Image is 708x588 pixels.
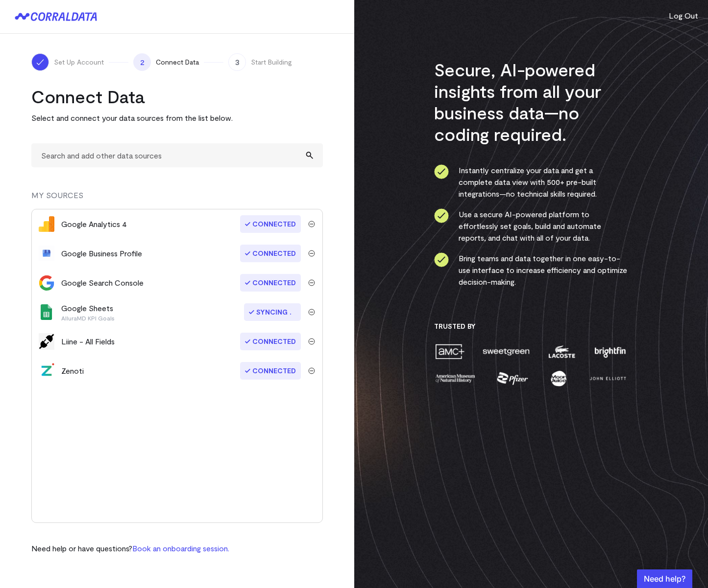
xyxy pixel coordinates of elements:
div: Google Sheets [61,302,115,322]
span: Start Building [251,57,292,67]
img: trash-40e54a27.svg [308,279,315,286]
img: trash-40e54a27.svg [308,221,315,227]
p: Select and connect your data sources from the list below. [31,112,323,124]
img: brightfin-a251e171.png [592,343,628,360]
li: Use a secure AI-powered platform to effortlessly set goals, build and automate reports, and chat ... [434,208,628,244]
img: ico-check-circle-4b19435c.svg [434,208,449,223]
p: Need help or have questions? [31,543,229,554]
img: amnh-5afada46.png [434,370,476,387]
span: Connected [240,274,301,292]
img: trash-40e54a27.svg [308,338,315,345]
img: ico-check-circle-4b19435c.svg [434,164,449,179]
img: zenoti-2086f9c1.png [39,363,54,379]
img: amc-0b11a8f1.png [434,343,465,360]
img: sweetgreen-1d1fb32c.png [482,343,531,360]
input: Search and add other data sources [31,143,323,167]
h3: Secure, AI-powered insights from all your business data—no coding required. [434,59,628,145]
span: 3 [228,53,246,71]
div: Liine - All Fields [61,336,115,347]
span: Connected [240,215,301,233]
p: AlluraMD KPI Goals [61,314,115,322]
img: trash-40e54a27.svg [308,367,315,374]
span: Connect Data [156,57,199,67]
img: moon-juice-c312e729.png [549,370,568,387]
img: google_search_console-3467bcd2.svg [39,275,54,291]
img: john-elliott-25751c40.png [588,370,628,387]
div: Zenoti [61,365,84,377]
span: Syncing [244,303,301,321]
span: Connected [240,245,301,262]
img: trash-40e54a27.svg [308,309,315,316]
span: 2 [133,53,151,71]
li: Bring teams and data together in one easy-to-use interface to increase efficiency and optimize de... [434,252,628,288]
img: google_analytics_4-4ee20295.svg [39,216,54,232]
img: lacoste-7a6b0538.png [547,343,576,360]
button: Log Out [669,10,698,22]
div: MY SOURCES [31,189,323,209]
h2: Connect Data [31,86,323,107]
span: Set Up Account [54,57,104,67]
li: Instantly centralize your data and get a complete data view with 500+ pre-built integrations—no t... [434,164,628,200]
img: google_sheets-5a4bad8e.svg [39,304,54,320]
img: trash-40e54a27.svg [308,250,315,257]
img: pfizer-e137f5fc.png [496,370,530,387]
a: Book an onboarding session. [132,543,229,553]
div: Google Analytics 4 [61,218,127,230]
img: default-f74cbd8b.png [39,333,54,350]
div: Google Business Profile [61,248,142,259]
span: Connected [240,362,301,380]
div: Google Search Console [61,277,144,289]
span: Connected [240,333,301,350]
img: ico-check-circle-4b19435c.svg [434,252,449,267]
img: google_business_profile-01dad752.svg [39,246,54,261]
h3: Trusted By [434,322,628,331]
img: ico-check-white-5ff98cb1.svg [35,57,45,67]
